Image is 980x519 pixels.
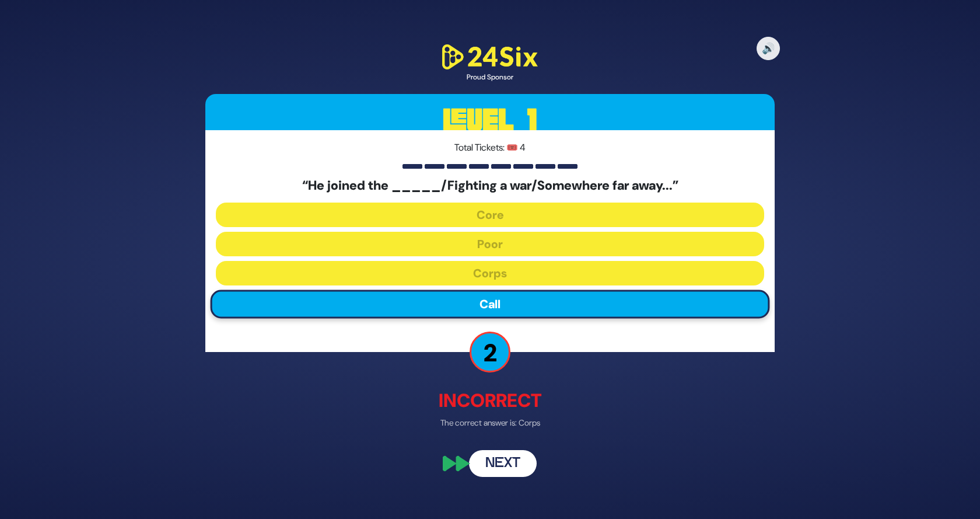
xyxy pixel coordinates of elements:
[216,141,764,155] p: Total Tickets: 🎟️ 4
[216,232,764,256] button: Poor
[470,332,510,372] p: 2
[205,386,775,414] p: Incorrect
[216,203,764,227] button: Core
[437,42,542,72] img: 24Six
[205,417,775,429] p: The correct answer is: Corps
[216,178,764,193] h5: “He joined the _____/Fighting a war/Somewhere far away...”
[757,37,780,60] button: 🔊
[437,72,542,82] div: Proud Sponsor
[469,450,537,477] button: Next
[205,94,775,147] h3: Level 1
[211,290,770,319] button: Call
[216,261,764,285] button: Corps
